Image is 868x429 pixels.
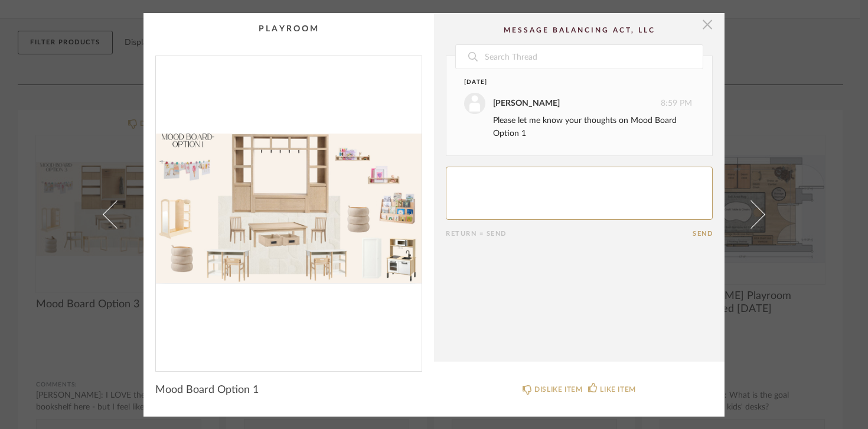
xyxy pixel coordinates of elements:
[534,383,582,395] div: DISLIKE ITEM
[493,114,692,140] div: Please let me know your thoughts on Mood Board Option 1
[464,78,670,87] div: [DATE]
[464,93,692,114] div: 8:59 PM
[155,383,259,396] span: Mood Board Option 1
[493,97,560,110] div: [PERSON_NAME]
[446,230,693,238] div: Return = Send
[693,230,713,238] button: Send
[156,56,422,362] div: 0
[600,383,635,395] div: LIKE ITEM
[696,13,719,37] button: Close
[156,56,422,362] img: 19f0fa1d-6141-4fe8-987f-c996d2780976_1000x1000.jpg
[484,45,703,69] input: Search Thread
